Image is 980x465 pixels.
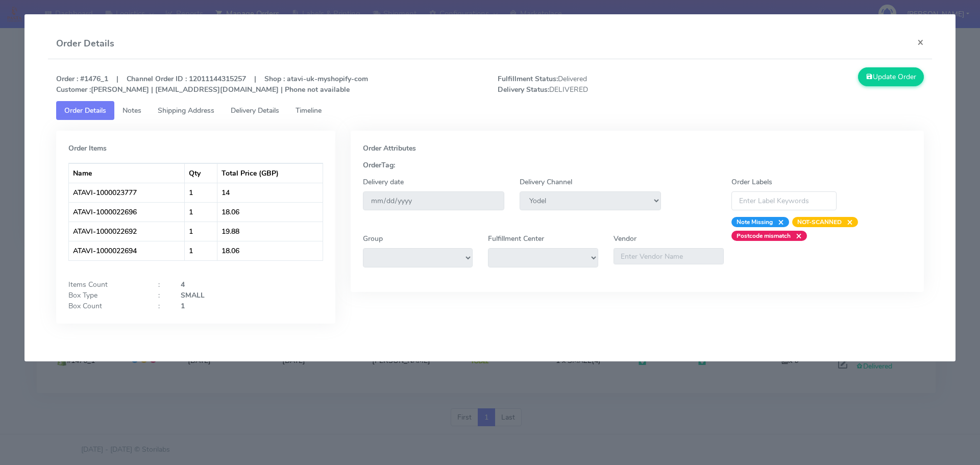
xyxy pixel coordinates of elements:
[151,301,173,311] div: :
[858,67,924,86] button: Update Order
[731,177,772,187] label: Order Labels
[731,191,837,210] input: Enter Label Keywords
[791,231,802,241] span: ×
[737,218,773,226] strong: Note Missing
[520,177,572,187] label: Delivery Channel
[56,101,924,120] ul: Tabs
[498,85,549,94] strong: Delivery Status:
[842,217,853,227] span: ×
[185,183,217,202] td: 1
[185,241,217,260] td: 1
[231,106,279,115] span: Delivery Details
[185,163,217,183] th: Qty
[217,222,322,241] td: 19.88
[363,143,416,153] strong: Order Attributes
[69,241,185,260] td: ATAVI-1000022694
[363,177,404,187] label: Delivery date
[498,74,558,84] strong: Fulfillment Status:
[181,301,185,311] strong: 1
[122,106,141,115] span: Notes
[69,222,185,241] td: ATAVI-1000022692
[181,280,185,289] strong: 4
[61,290,151,301] div: Box Type
[217,183,322,202] td: 14
[363,233,383,244] label: Group
[296,106,322,115] span: Timeline
[181,290,205,300] strong: SMALL
[64,106,106,115] span: Order Details
[151,290,173,301] div: :
[151,279,173,290] div: :
[56,85,91,94] strong: Customer :
[488,233,544,244] label: Fulfillment Center
[737,232,791,240] strong: Postcode mismatch
[61,279,151,290] div: Items Count
[614,233,636,244] label: Vendor
[61,301,151,311] div: Box Count
[217,163,322,183] th: Total Price (GBP)
[69,163,185,183] th: Name
[56,74,368,94] strong: Order : #1476_1 | Channel Order ID : 12011144315257 | Shop : atavi-uk-myshopify-com [PERSON_NAME]...
[797,218,842,226] strong: NOT-SCANNED
[217,202,322,222] td: 18.06
[69,202,185,222] td: ATAVI-1000022696
[217,241,322,260] td: 18.06
[185,222,217,241] td: 1
[158,106,214,115] span: Shipping Address
[614,248,724,264] input: Enter Vendor Name
[909,29,932,56] button: Close
[68,143,107,153] strong: Order Items
[490,74,711,95] span: Delivered DELIVERED
[773,217,784,227] span: ×
[69,183,185,202] td: ATAVI-1000023777
[363,160,395,170] strong: OrderTag:
[56,37,114,51] h4: Order Details
[185,202,217,222] td: 1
